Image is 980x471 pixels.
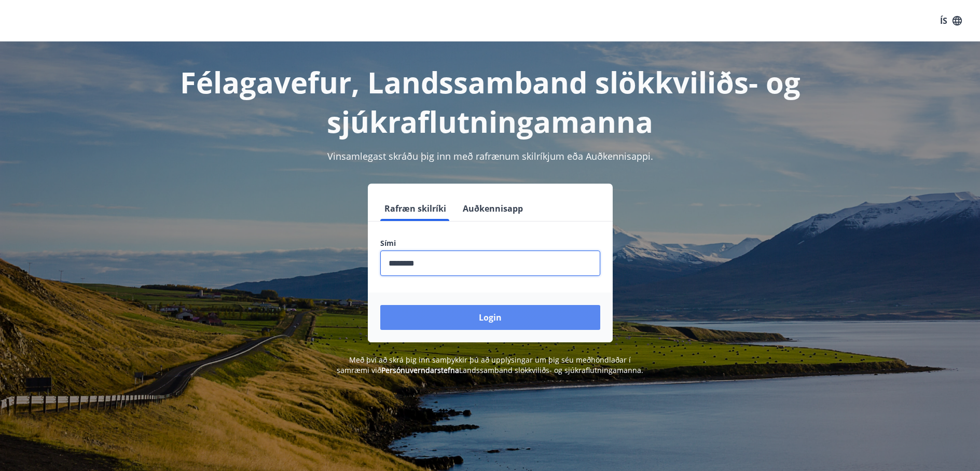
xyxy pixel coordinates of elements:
button: Rafræn skilríki [380,196,450,221]
button: Login [380,305,600,330]
span: Með því að skrá þig inn samþykkir þú að upplýsingar um þig séu meðhöndlaðar í samræmi við Landssa... [337,355,643,375]
h1: Félagavefur, Landssamband slökkviliðs- og sjúkraflutningamanna [129,62,851,141]
button: Auðkennisapp [459,196,527,221]
label: Sími [380,238,600,248]
a: Persónuverndarstefna [381,365,459,375]
button: ÍS [934,11,968,30]
span: Vinsamlegast skráðu þig inn með rafrænum skilríkjum eða Auðkennisappi. [327,150,653,162]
